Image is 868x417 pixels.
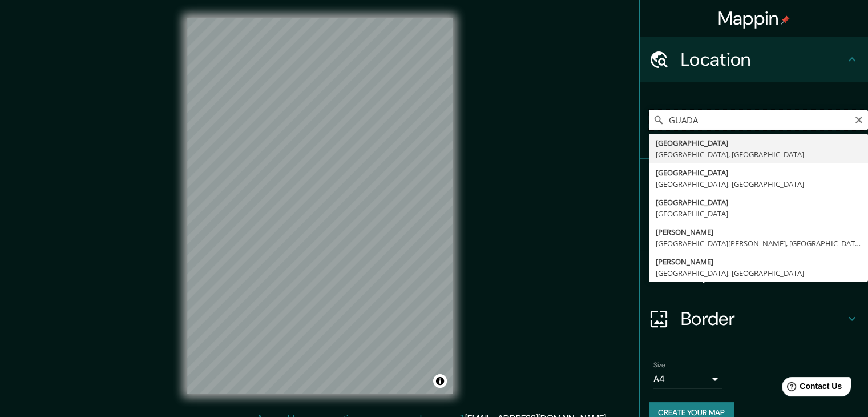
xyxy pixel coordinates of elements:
canvas: Map [187,18,453,394]
iframe: Help widget launcher [766,372,855,404]
button: Toggle attribution [433,374,447,388]
div: [GEOGRAPHIC_DATA], [GEOGRAPHIC_DATA] [656,149,861,160]
label: Size [653,360,665,370]
input: Pick your city or area [649,110,868,130]
div: Pins [640,159,868,205]
img: pin-icon.png [781,15,790,25]
div: [PERSON_NAME] [656,226,861,238]
div: [GEOGRAPHIC_DATA] [656,197,861,208]
div: Layout [640,250,868,296]
div: [GEOGRAPHIC_DATA] [656,167,861,178]
h4: Layout [681,262,845,284]
div: [GEOGRAPHIC_DATA], [GEOGRAPHIC_DATA] [656,178,861,190]
div: [GEOGRAPHIC_DATA] [656,208,861,219]
div: A4 [653,370,722,388]
div: [GEOGRAPHIC_DATA][PERSON_NAME], [GEOGRAPHIC_DATA] [656,238,861,249]
button: Clear [854,114,863,125]
h4: Mappin [718,7,790,30]
div: Location [640,37,868,82]
h4: Border [681,307,845,330]
div: Border [640,296,868,342]
div: [GEOGRAPHIC_DATA], [GEOGRAPHIC_DATA] [656,267,861,279]
div: [PERSON_NAME] [656,256,861,267]
h4: Location [681,48,845,71]
div: Style [640,205,868,250]
div: [GEOGRAPHIC_DATA] [656,137,861,149]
